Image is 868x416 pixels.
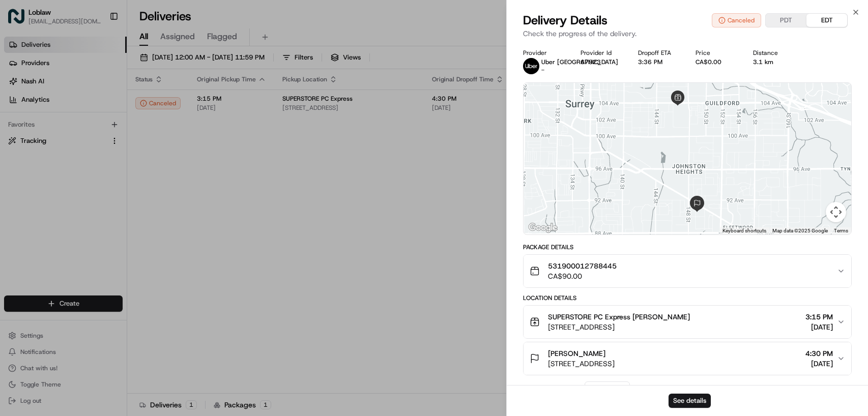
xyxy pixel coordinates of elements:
[581,49,622,57] div: Provider Id
[585,381,630,394] button: Add Event
[696,58,737,66] div: CA$0.00
[753,49,794,57] div: Distance
[541,66,544,74] span: -
[669,394,711,408] button: See details
[834,228,848,233] a: Terms
[523,49,564,57] div: Provider
[523,294,852,302] div: Location Details
[722,227,766,234] button: Keyboard shortcuts
[581,58,601,66] button: 67923
[548,348,605,359] span: [PERSON_NAME]
[541,58,618,66] span: Uber [GEOGRAPHIC_DATA]
[806,14,847,27] button: EDT
[548,359,615,369] span: [STREET_ADDRESS]
[772,228,828,233] span: Map data ©2025 Google
[526,221,560,234] a: Open this area in Google Maps (opens a new window)
[696,49,737,57] div: Price
[523,12,607,28] span: Delivery Details
[766,14,806,27] button: PDT
[523,243,852,251] div: Package Details
[638,58,679,66] div: 3:36 PM
[523,383,578,392] div: Delivery Activity
[638,49,679,57] div: Dropoff ETA
[753,58,794,66] div: 3.1 km
[805,322,833,332] span: [DATE]
[524,255,851,287] button: 531900012788445CA$90.00
[548,322,690,332] span: [STREET_ADDRESS]
[805,348,833,359] span: 4:30 PM
[826,202,846,222] button: Map camera controls
[523,28,852,39] p: Check the progress of the delivery.
[548,312,690,322] span: SUPERSTORE PC Express [PERSON_NAME]
[548,271,617,281] span: CA$90.00
[805,312,833,322] span: 3:15 PM
[712,13,761,27] button: Canceled
[524,306,851,338] button: SUPERSTORE PC Express [PERSON_NAME][STREET_ADDRESS]3:15 PM[DATE]
[526,221,560,234] img: Google
[548,261,617,271] span: 531900012788445
[805,359,833,369] span: [DATE]
[524,342,851,375] button: [PERSON_NAME][STREET_ADDRESS]4:30 PM[DATE]
[523,58,539,74] img: uber-new-logo.jpeg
